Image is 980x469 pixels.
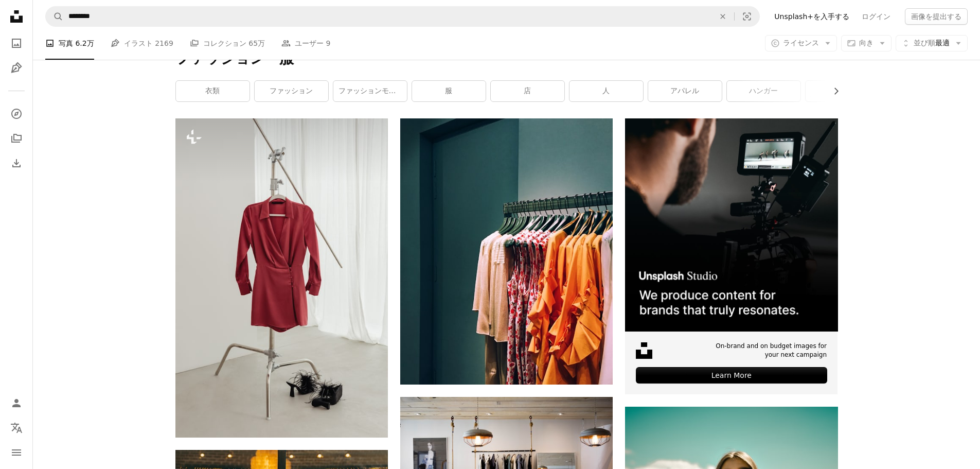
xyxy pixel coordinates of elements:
[45,6,760,27] form: サイト内でビジュアルを探す
[6,153,27,173] a: ダウンロード履歴
[827,81,838,101] button: リストを右にスクロールする
[6,6,27,29] a: ホーム — Unsplash
[176,81,250,101] a: 衣類
[905,8,968,25] button: 画像を提出する
[783,39,819,47] span: ライセンス
[255,81,328,101] a: ファッション
[248,38,265,49] span: 65万
[727,81,800,101] a: ハンガー
[648,81,722,101] a: アパレル
[491,81,564,101] a: 店
[155,38,173,49] span: 2169
[806,81,879,101] a: ブログ
[6,418,27,438] button: 言語
[914,39,935,47] span: 並び順
[914,38,950,48] span: 最適
[6,103,27,124] a: 探す
[6,58,27,78] a: イラスト
[710,342,827,359] span: On-brand and on budget images for your next campaign
[333,81,407,101] a: ファッションモデル
[711,7,734,26] button: 全てクリア
[856,8,897,25] a: ログイン
[625,118,838,394] a: On-brand and on budget images for your next campaignLearn More
[896,35,968,51] button: 並び順最適
[175,273,388,283] a: スタンドに赤いスーツと黒い靴
[6,33,27,54] a: 写真
[6,442,27,463] button: メニュー
[6,128,27,149] a: コレクション
[175,118,388,438] img: スタンドに赤いスーツと黒い靴
[111,27,173,60] a: イラスト 2169
[636,342,652,359] img: file-1631678316303-ed18b8b5cb9cimage
[768,8,856,25] a: Unsplash+を入手する
[765,35,837,51] button: ライセンス
[735,7,759,26] button: ビジュアル検索
[841,35,892,51] button: 向き
[569,81,643,101] a: 人
[859,39,874,47] span: 向き
[46,7,63,26] button: Unsplashで検索する
[412,81,486,101] a: 服
[281,27,330,60] a: ユーザー 9
[400,118,613,385] img: アソートカラーシャツロットハングオンラック
[636,367,827,384] div: Learn More
[400,247,613,256] a: アソートカラーシャツロットハングオンラック
[190,27,265,60] a: コレクション 65万
[6,393,27,413] a: ログイン / 登録する
[326,38,331,49] span: 9
[625,118,838,331] img: file-1715652217532-464736461acbimage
